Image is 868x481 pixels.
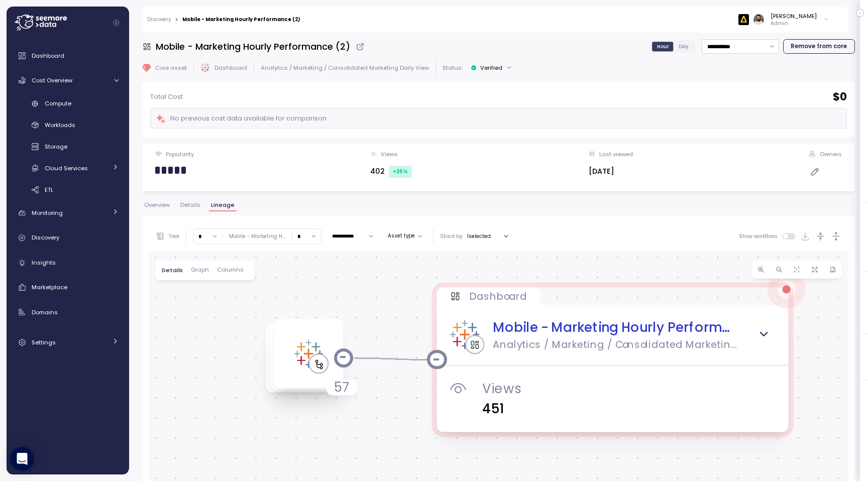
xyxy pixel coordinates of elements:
span: Hour [657,43,669,50]
div: No previous cost data available for comparison [156,113,327,125]
div: +35 % [389,166,412,178]
span: Remove from core [791,40,847,53]
div: Open Intercom Messenger [10,447,34,471]
span: Discovery [32,233,59,242]
h3: Mobile - Marketing Hourly Performance (2) [156,40,350,53]
img: ACg8ocLskjvUhBDgxtSFCRx4ztb74ewwa1VrVEuDBD_Ho1mrTsQB-QE=s96-c [753,14,764,25]
a: Workloads [11,117,125,134]
a: Storage [11,139,125,155]
a: Monitoring [11,203,125,223]
a: Dashboard [11,46,125,66]
span: Compute [45,99,71,107]
div: Owners [820,150,842,158]
span: Cost Overview [32,76,72,84]
span: [DATE] [589,166,614,176]
button: Remove from core [783,39,855,54]
p: Dashboard [469,289,526,303]
div: Last viewed [599,150,633,158]
span: Workloads [45,121,75,129]
div: Verified [480,64,502,72]
span: ETL [45,186,53,194]
div: Analytics / Marketing / Consolidated Marketing Daily View [493,338,739,351]
span: Overview [144,202,170,208]
span: Columns [217,267,244,273]
p: Admin [771,20,817,27]
h2: $ 0 [833,90,847,104]
span: Storage [45,143,67,151]
a: Mobile - Marketing Hourly Performance (2) [493,317,739,337]
span: Marketplace [32,283,67,291]
button: Collapse navigation [110,19,123,27]
span: Details [162,268,183,273]
p: Stack by: [440,233,463,240]
a: Compute [11,95,125,112]
a: Marketplace [11,277,125,297]
p: 1 selected [467,233,491,240]
p: Total Cost [150,92,183,102]
a: Domains [11,302,125,322]
a: Settings [11,332,125,352]
a: Cloud Services [11,160,125,176]
span: Cloud Services [45,164,88,172]
a: Insights [11,253,125,273]
div: Popularity [166,150,194,158]
a: ETL [11,181,125,198]
span: Domains [32,308,58,316]
p: Status: [443,64,463,72]
div: Views [381,150,398,158]
p: Core asset [155,64,187,72]
button: Asset type [384,230,426,242]
p: Dashboard [214,64,247,72]
button: Verified [467,60,516,75]
div: Mobile - Marketing H ... [229,233,285,240]
p: Tree [169,233,179,240]
span: Dashboard [32,52,64,60]
span: Show workflows [739,233,783,239]
div: Mobile - Marketing Hourly Performance (2) [182,17,300,22]
span: Settings [32,338,56,346]
span: Insights [32,259,56,267]
div: [PERSON_NAME] [771,12,817,20]
p: 57 [334,378,349,398]
span: Day [679,43,689,50]
img: 6628aa71fabf670d87b811be.PNG [738,14,749,25]
span: Monitoring [32,209,63,217]
a: Cost Overview [11,70,125,90]
a: Discovery [147,17,171,22]
div: 402 [370,166,412,178]
p: Views [482,379,776,399]
div: > [175,17,178,23]
span: Lineage [211,202,235,208]
span: Details [180,202,200,208]
p: Analytics / Marketing / Consolidated Marketing Daily View [261,64,429,72]
a: Discovery [11,228,125,248]
span: Graph [191,267,209,273]
div: 451 [482,399,776,419]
